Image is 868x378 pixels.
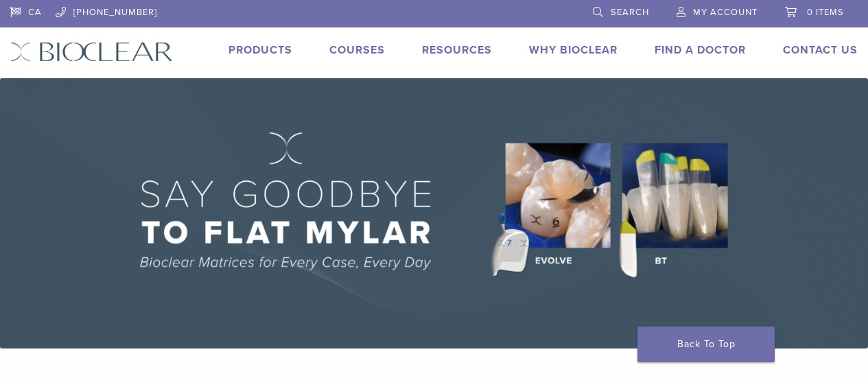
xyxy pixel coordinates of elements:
[637,327,775,362] a: Back To Top
[228,43,292,57] a: Products
[10,42,173,62] img: Bioclear
[611,7,649,18] span: Search
[807,7,844,18] span: 0 items
[783,43,858,57] a: Contact Us
[693,7,758,18] span: My Account
[422,43,492,57] a: Resources
[655,43,746,57] a: Find A Doctor
[529,43,618,57] a: Why Bioclear
[329,43,385,57] a: Courses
